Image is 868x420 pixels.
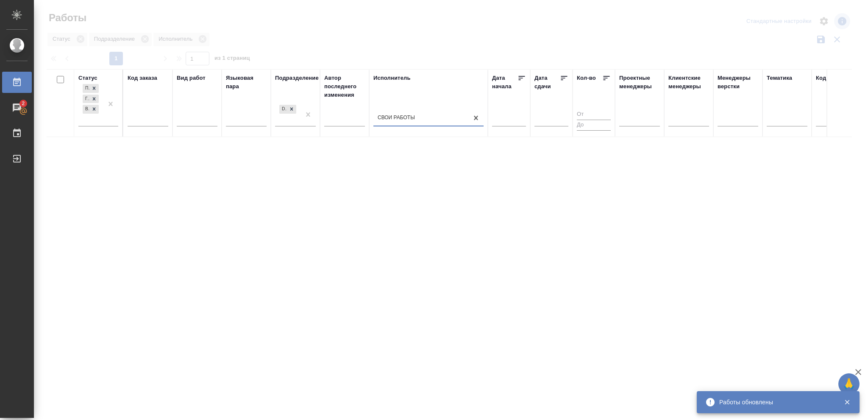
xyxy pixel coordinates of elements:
div: DTPlight [278,104,297,115]
div: Менеджеры верстки [718,74,758,91]
div: Тематика [767,74,792,82]
div: Автор последнего изменения [324,74,365,99]
div: Подбор, Готов к работе, В работе [82,83,100,94]
div: Проектные менеджеры [619,74,660,91]
input: От [577,109,611,120]
span: 🙏 [842,375,856,393]
div: Кол-во [577,74,596,82]
div: Вид работ [177,74,206,82]
div: Свои работы [378,114,415,121]
div: Исполнитель [373,74,411,82]
div: Подразделение [275,74,319,82]
div: Дата начала [492,74,517,91]
div: Подбор [83,84,89,93]
span: 2 [17,99,30,108]
div: Подбор, Готов к работе, В работе [82,94,100,104]
div: Код заказа [128,74,157,82]
div: Подбор, Готов к работе, В работе [82,104,100,115]
div: DTPlight [279,105,287,114]
a: 2 [2,97,32,118]
input: До [577,120,611,130]
button: Закрыть [838,398,856,406]
div: Статус [78,74,97,82]
div: Клиентские менеджеры [668,74,709,91]
button: 🙏 [838,373,860,395]
div: Код работы [816,74,849,82]
div: Работы обновлены [719,398,831,406]
div: В работе [83,105,89,114]
div: Готов к работе [83,95,89,104]
div: Языковая пара [226,74,267,91]
div: Дата сдачи [534,74,560,91]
